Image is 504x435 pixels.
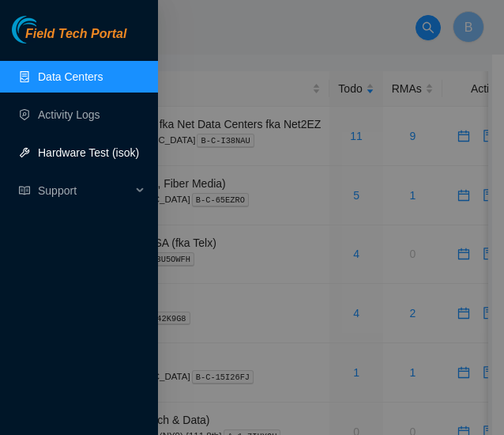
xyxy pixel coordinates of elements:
span: read [19,185,30,196]
span: Support [38,175,131,206]
img: Akamai Technologies [12,16,80,43]
a: Akamai TechnologiesField Tech Portal [12,28,126,49]
a: Data Centers [38,70,103,83]
a: Activity Logs [38,108,100,121]
span: Field Tech Portal [25,27,126,42]
a: Hardware Test (isok) [38,146,139,159]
